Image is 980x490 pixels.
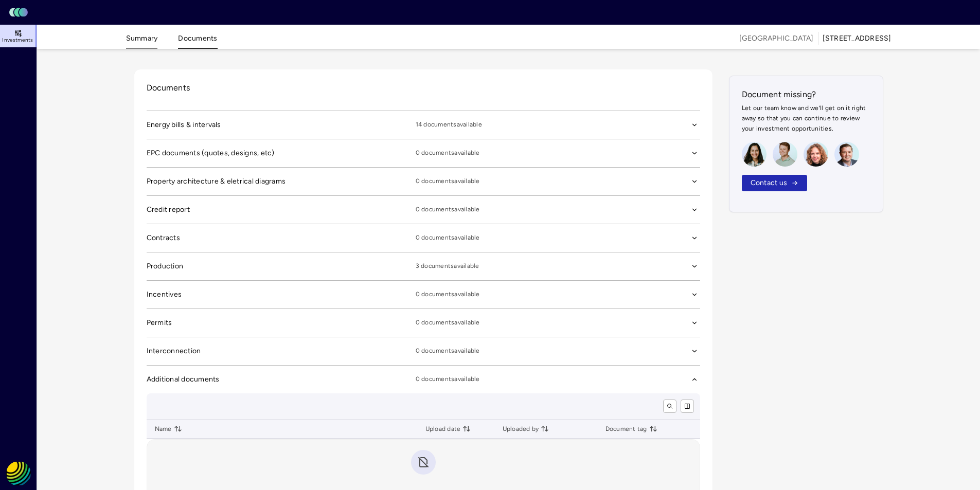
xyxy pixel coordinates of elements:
[147,374,416,385] span: Additional documents
[147,148,416,159] span: EPC documents (quotes, designs, etc)
[147,232,416,244] span: Contracts
[147,366,700,393] button: Additional documents0 documentsavailable
[174,425,182,433] button: toggle sorting
[416,289,685,300] span: 0 documents available
[742,103,870,134] p: Let our team know and we’ll get on it right away so that you can continue to review your investme...
[147,119,416,131] span: Energy bills & intervals
[147,111,700,139] button: Energy bills & intervals14 documentsavailable
[742,88,870,103] h2: Document missing?
[663,400,676,413] button: toggle search
[416,374,685,385] span: 0 documents available
[739,33,814,44] span: [GEOGRAPHIC_DATA]
[147,252,700,280] button: Production3 documentsavailable
[178,33,217,49] button: Documents
[751,177,788,189] span: Contact us
[416,261,685,272] span: 3 documents available
[823,33,892,44] div: [STREET_ADDRESS]
[147,346,416,357] span: Interconnection
[649,425,657,433] button: toggle sorting
[416,317,685,329] span: 0 documents available
[681,400,694,413] button: show/hide columns
[147,139,700,167] button: EPC documents (quotes, designs, etc)0 documentsavailable
[2,37,33,43] span: Investments
[541,425,549,433] button: toggle sorting
[503,424,549,434] span: Uploaded by
[147,289,416,300] span: Incentives
[416,232,685,244] span: 0 documents available
[6,461,31,486] img: REC Solar
[147,196,700,224] button: Credit report0 documentsavailable
[425,424,471,434] span: Upload date
[462,425,471,433] button: toggle sorting
[416,346,685,357] span: 0 documents available
[147,176,416,187] span: Property architecture & eletrical diagrams
[416,119,685,131] span: 14 documents available
[126,33,158,49] button: Summary
[147,317,416,329] span: Permits
[147,224,700,252] button: Contracts0 documentsavailable
[147,281,700,308] button: Incentives0 documentsavailable
[147,261,416,272] span: Production
[605,424,657,434] span: Document tag
[416,148,685,159] span: 0 documents available
[416,176,685,187] span: 0 documents available
[147,168,700,195] button: Property architecture & eletrical diagrams0 documentsavailable
[155,424,182,434] span: Name
[147,337,700,365] button: Interconnection0 documentsavailable
[147,82,700,94] h2: Documents
[742,174,808,191] a: Contact us
[416,204,685,215] span: 0 documents available
[126,27,218,49] div: tabs
[147,204,416,215] span: Credit report
[147,309,700,337] button: Permits0 documentsavailable
[742,175,808,191] button: Contact us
